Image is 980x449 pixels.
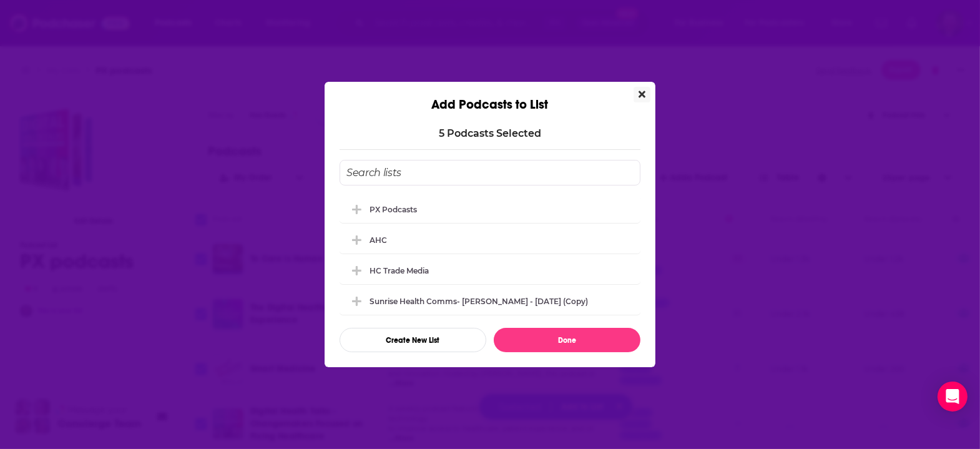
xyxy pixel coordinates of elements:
div: PX podcasts [340,195,640,223]
div: AHC [370,235,387,245]
div: PX podcasts [370,205,417,214]
button: Create New List [340,328,486,352]
div: Add Podcast To List [340,160,640,352]
button: Close [634,87,650,102]
div: Sunrise Health Comms- [PERSON_NAME] - [DATE] (Copy) [370,297,588,306]
p: 5 Podcast s Selected [439,127,541,139]
div: HC trade media [340,257,640,284]
input: Search lists [340,160,640,185]
div: HC trade media [370,266,429,275]
div: Open Intercom Messenger [938,382,968,412]
button: Done [494,328,640,352]
div: Sunrise Health Comms- Jeff Davis - June 17, 2025 (Copy) [340,287,640,315]
div: AHC [340,226,640,254]
div: Add Podcasts to List [325,82,655,112]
